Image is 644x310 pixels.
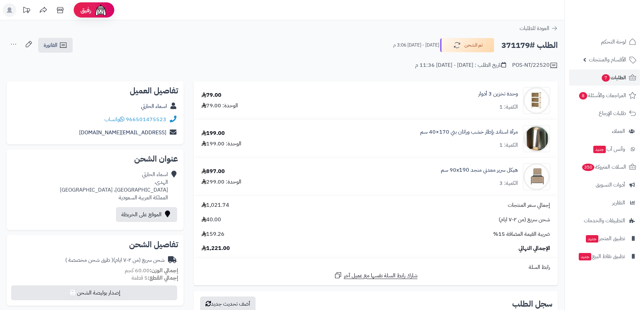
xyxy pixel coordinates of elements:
a: التقارير [569,195,640,211]
a: وحدة تخزين 3 أدوار [478,90,518,98]
span: ( طرق شحن مخصصة ) [65,256,113,264]
a: العودة للطلبات [520,24,558,32]
div: شحن سريع (من ٢-٧ ايام) [65,256,165,264]
h2: عنوان الشحن [12,155,178,163]
div: 79.00 [201,91,221,99]
span: المراجعات والأسئلة [578,91,626,100]
span: أدوات التسويق [596,180,625,190]
img: 1753171485-1-90x90.jpg [523,125,550,152]
span: شحن سريع (من ٢-٧ ايام) [499,216,550,224]
span: الإجمالي النهائي [519,245,550,252]
div: اسماء الحارثي الهدى، [GEOGRAPHIC_DATA]، [GEOGRAPHIC_DATA] المملكة العربية السعودية [60,171,168,201]
a: الطلبات7 [569,69,640,86]
a: أدوات التسويق [569,177,640,193]
a: السلات المتروكة350 [569,159,640,175]
span: 1,221.00 [201,245,230,252]
a: طلبات الإرجاع [569,105,640,121]
a: شارك رابط السلة نفسها مع عميل آخر [334,271,418,280]
div: الوحدة: 79.00 [201,102,238,110]
span: 40.00 [201,216,221,224]
a: التطبيقات والخدمات [569,213,640,229]
span: العملاء [612,126,625,136]
span: 159.26 [201,230,224,238]
button: إصدار بوليصة الشحن [11,285,177,300]
span: لوحة التحكم [601,37,626,47]
span: إجمالي سعر المنتجات [508,201,550,209]
span: التطبيقات والخدمات [584,216,625,225]
a: تطبيق نقاط البيعجديد [569,248,640,264]
span: جديد [579,253,591,260]
span: ضريبة القيمة المضافة 15% [493,230,550,238]
img: 1738071812-110107010066-90x90.jpg [523,87,550,114]
span: تطبيق المتجر [585,234,625,243]
span: الأقسام والمنتجات [589,55,626,64]
span: العودة للطلبات [520,24,549,32]
img: ai-face.png [94,3,108,17]
span: الطلبات [601,73,626,82]
small: [DATE] - [DATE] 3:06 م [393,42,439,49]
small: 5 قطعة [132,274,178,282]
div: 199.00 [201,130,225,137]
span: رفيق [80,6,91,14]
span: جديد [593,146,606,153]
div: الوحدة: 199.00 [201,140,241,148]
strong: إجمالي القطع: [148,274,178,282]
div: الكمية: 1 [499,103,518,111]
a: واتساب [104,115,124,123]
span: السلات المتروكة [581,162,626,172]
div: رابط السلة [196,263,555,271]
span: طلبات الإرجاع [599,109,626,118]
div: 897.00 [201,168,225,175]
div: الكمية: 1 [499,141,518,149]
a: وآتس آبجديد [569,141,640,157]
div: الوحدة: 299.00 [201,178,241,186]
div: الكمية: 3 [499,179,518,187]
button: تم الشحن [440,38,494,52]
span: وآتس آب [593,144,625,154]
a: المراجعات والأسئلة8 [569,87,640,104]
strong: إجمالي الوزن: [150,266,178,275]
div: تاريخ الطلب : [DATE] - [DATE] 11:36 م [415,61,506,69]
a: [EMAIL_ADDRESS][DOMAIN_NAME] [79,129,166,137]
span: تطبيق نقاط البيع [578,252,625,261]
a: الفاتورة [38,38,73,53]
span: 1,021.74 [201,201,229,209]
div: POS-NT/22520 [512,61,558,69]
h2: تفاصيل الشحن [12,241,178,249]
span: 350 [582,164,594,171]
a: اسماء الحارثي [141,102,167,110]
a: هيكل سرير معدني منجد 90x190 سم [441,166,518,174]
h2: تفاصيل العميل [12,87,178,95]
a: تحديثات المنصة [18,3,35,19]
a: الموقع على الخريطة [116,207,177,222]
a: تطبيق المتجرجديد [569,230,640,247]
img: 1737185903-110101010017-90x90.jpg [523,163,550,190]
a: 966501475523 [126,115,166,123]
h3: سجل الطلب [512,300,552,308]
small: 60.00 كجم [125,266,178,275]
span: الفاتورة [44,41,57,49]
span: 8 [579,92,587,100]
span: التقارير [612,198,625,207]
h2: الطلب #371179 [501,38,558,52]
span: جديد [586,235,598,243]
a: لوحة التحكم [569,34,640,50]
span: 7 [602,74,610,82]
a: العملاء [569,123,640,139]
span: شارك رابط السلة نفسها مع عميل آخر [344,272,418,280]
a: مرآة استاند بإطار خشب وراتان بني 170×40 سم [420,128,518,136]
